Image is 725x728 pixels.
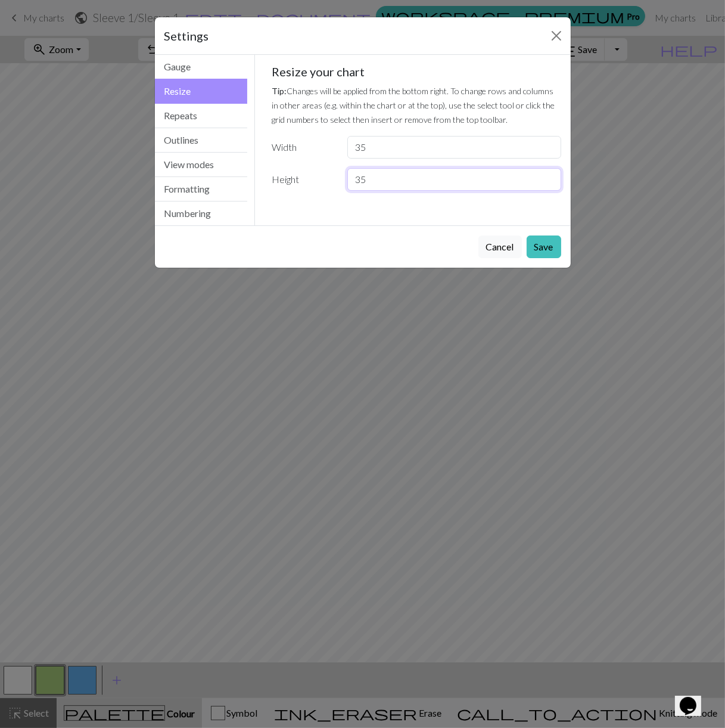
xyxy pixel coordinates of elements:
[164,27,209,45] h5: Settings
[478,236,522,258] button: Cancel
[272,86,287,96] strong: Tip:
[155,79,248,104] button: Resize
[675,680,713,716] iframe: chat widget
[272,86,555,125] small: Changes will be applied from the bottom right. To change rows and columns in other areas (e.g. wi...
[155,55,248,79] button: Gauge
[155,128,248,153] button: Outlines
[155,177,248,202] button: Formatting
[265,168,340,191] label: Height
[547,26,566,45] button: Close
[527,236,561,258] button: Save
[155,202,248,225] button: Numbering
[272,64,561,79] h5: Resize your chart
[265,136,340,159] label: Width
[155,153,248,177] button: View modes
[155,104,248,128] button: Repeats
